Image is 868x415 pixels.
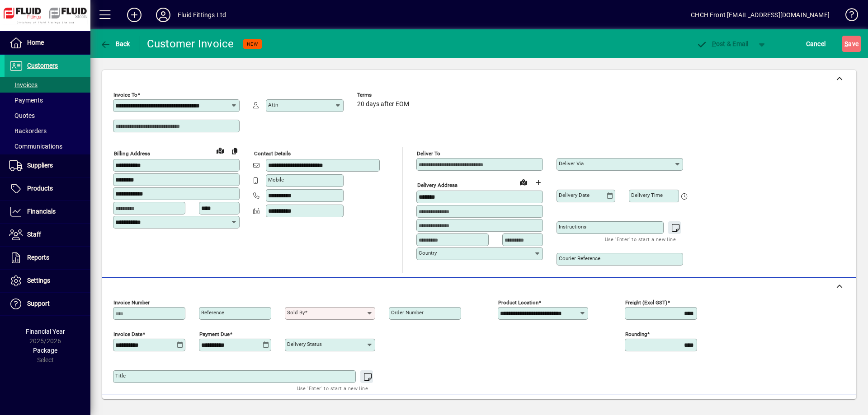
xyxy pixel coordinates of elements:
span: Quotes [9,112,35,119]
span: Cancel [806,37,826,51]
mat-label: Payment due [199,331,230,337]
button: Cancel [804,36,828,52]
mat-label: Invoice number [113,299,150,306]
a: Home [5,32,90,54]
button: Back [98,36,132,52]
span: Terms [357,92,411,98]
span: P [712,40,716,47]
mat-label: Deliver via [559,160,584,167]
span: Home [27,39,44,46]
a: Quotes [5,108,90,123]
button: Save [842,36,861,52]
a: Backorders [5,123,90,139]
span: S [844,40,848,47]
button: Post & Email [692,36,753,52]
mat-label: Reference [201,309,224,316]
span: Financial Year [26,328,65,335]
a: Staff [5,224,90,246]
mat-label: Sold by [287,309,305,316]
mat-label: Order number [391,309,424,316]
mat-label: Rounding [625,331,647,337]
a: Financials [5,201,90,223]
mat-label: Deliver To [417,150,440,157]
span: Settings [27,277,50,284]
mat-label: Product location [498,299,538,306]
span: Back [100,40,130,47]
span: Support [27,300,50,307]
span: Backorders [9,127,47,135]
button: Add [120,7,149,23]
div: Customer Invoice [147,37,234,51]
mat-label: Freight (excl GST) [625,299,667,306]
a: View on map [213,143,227,158]
span: ost & Email [696,40,749,47]
span: Customers [27,62,58,69]
a: Settings [5,270,90,292]
mat-label: Delivery date [559,192,590,198]
mat-label: Attn [268,102,278,108]
span: Financials [27,208,56,215]
a: Invoices [5,77,90,93]
a: Suppliers [5,154,90,177]
span: Package [33,347,57,354]
div: Fluid Fittings Ltd [178,8,226,22]
a: View on map [516,175,531,189]
span: Payments [9,97,43,104]
span: Communications [9,143,62,150]
span: Products [27,185,53,192]
a: Payments [5,93,90,108]
mat-label: Delivery time [631,192,663,198]
mat-hint: Use 'Enter' to start a new line [605,234,676,244]
mat-label: Delivery status [287,341,322,347]
span: Staff [27,231,41,238]
a: Communications [5,139,90,154]
button: Profile [149,7,178,23]
a: Support [5,293,90,315]
button: Copy to Delivery address [227,144,242,158]
a: Knowledge Base [839,2,857,31]
div: CHCH Front [EMAIL_ADDRESS][DOMAIN_NAME] [691,8,830,22]
span: NEW [247,41,258,47]
mat-label: Courier Reference [559,255,600,261]
mat-label: Mobile [268,177,284,183]
mat-label: Invoice date [113,331,142,337]
span: ave [844,37,859,51]
span: Reports [27,254,49,261]
span: Invoices [9,81,38,89]
app-page-header-button: Back [90,36,140,52]
mat-hint: Use 'Enter' to start a new line [297,383,368,393]
mat-label: Invoice To [113,92,137,98]
span: 20 days after EOM [357,101,409,108]
a: Products [5,177,90,200]
mat-label: Country [419,250,437,256]
button: Choose address [531,175,545,190]
mat-label: Title [115,373,126,379]
mat-label: Instructions [559,224,586,230]
span: Suppliers [27,162,53,169]
a: Reports [5,247,90,269]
